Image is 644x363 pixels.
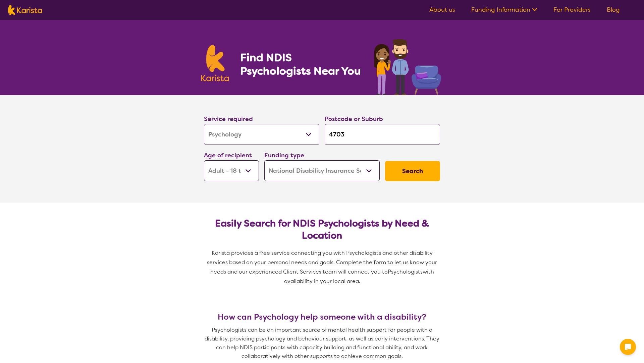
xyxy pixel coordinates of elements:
label: Age of recipient [204,151,252,159]
a: About us [429,6,455,14]
span: Karista provides a free service connecting you with Psychologists and other disability services b... [207,249,438,275]
h3: How can Psychology help someone with a disability? [201,312,443,322]
a: Funding Information [471,6,537,14]
a: For Providers [553,6,591,14]
label: Service required [204,115,253,123]
img: Karista logo [8,5,42,15]
span: Psychologists [388,268,423,275]
h2: Easily Search for NDIS Psychologists by Need & Location [209,217,435,242]
img: psychology [372,36,443,95]
a: Blog [607,6,620,14]
h1: Find NDIS Psychologists Near You [240,51,364,78]
label: Postcode or Suburb [325,115,383,123]
input: Type [325,124,440,145]
p: Psychologists can be an important source of mental health support for people with a disability, p... [201,326,443,361]
button: Search [385,161,440,181]
label: Funding type [264,151,304,159]
img: Karista logo [201,45,229,81]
